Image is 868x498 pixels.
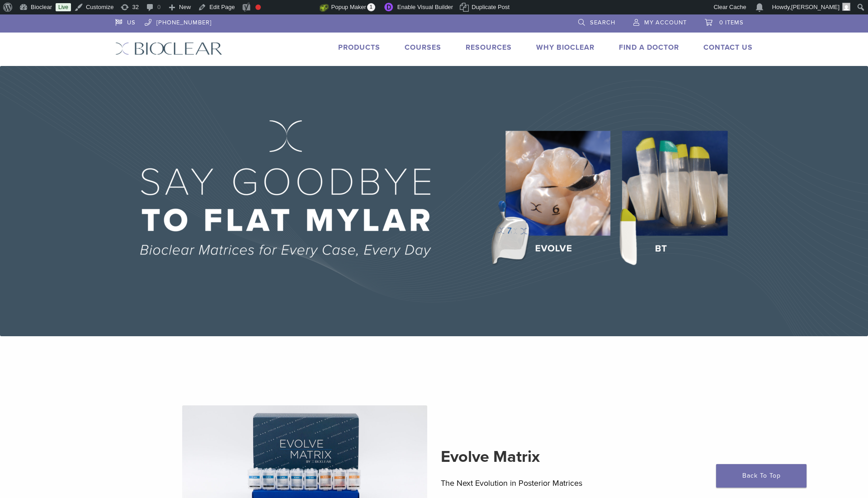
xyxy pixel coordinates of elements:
[716,464,807,488] a: Back To Top
[441,476,686,490] p: The Next Evolution in Posterior Matrices
[633,14,687,28] a: My Account
[56,3,71,11] a: Live
[705,14,744,28] a: 0 items
[578,14,615,28] a: Search
[441,446,686,468] h2: Evolve Matrix
[791,4,840,10] span: [PERSON_NAME]
[115,14,136,28] a: US
[115,42,222,55] img: Bioclear
[367,3,375,11] span: 1
[405,43,441,52] a: Courses
[255,5,261,10] div: Focus keyphrase not set
[466,43,512,52] a: Resources
[590,19,615,26] span: Search
[619,43,679,52] a: Find A Doctor
[536,43,594,52] a: Why Bioclear
[145,14,212,28] a: [PHONE_NUMBER]
[719,19,744,26] span: 0 items
[269,2,320,13] img: Views over 48 hours. Click for more Jetpack Stats.
[338,43,380,52] a: Products
[703,43,753,52] a: Contact Us
[644,19,687,26] span: My Account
